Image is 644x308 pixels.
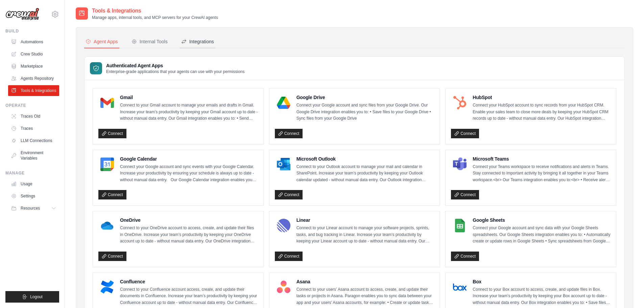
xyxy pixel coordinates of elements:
[296,225,434,245] p: Connect to your Linear account to manage your software projects, sprints, tasks, and bug tracking...
[8,61,59,72] a: Marketplace
[453,219,467,232] img: Google Sheets Logo
[92,15,218,20] p: Manage apps, internal tools, and MCP servers for your CrewAI agents
[275,129,303,138] a: Connect
[296,286,434,306] p: Connect to your users’ Asana account to access, create, and update their tasks or projects in Asa...
[98,252,126,261] a: Connect
[120,286,258,306] p: Connect to your Confluence account access, create, and update their documents in Confluence. Incr...
[473,164,611,184] p: Connect your Teams workspace to receive notifications and alerts in Teams. Stay connected to impo...
[451,252,479,261] a: Connect
[30,294,43,300] span: Logout
[84,35,119,48] button: Agent Apps
[120,217,258,223] h4: OneDrive
[275,190,303,199] a: Connect
[132,38,168,45] div: Internal Tools
[473,225,611,245] p: Connect your Google account and sync data with your Google Sheets spreadsheets. Our Google Sheets...
[473,94,611,101] h4: HubSpot
[100,96,114,110] img: Gmail Logo
[473,102,611,122] p: Connect your HubSpot account to sync records from your HubSpot CRM. Enable your sales team to clo...
[5,291,59,303] button: Logout
[100,158,114,171] img: Google Calendar Logo
[296,278,434,285] h4: Asana
[98,129,126,138] a: Connect
[21,206,40,211] span: Resources
[296,102,434,122] p: Connect your Google account and sync files from your Google Drive. Our Google Drive integration e...
[275,252,303,261] a: Connect
[120,164,258,184] p: Connect your Google account and sync events with your Google Calendar. Increase your productivity...
[5,170,59,176] div: Manage
[296,217,434,223] h4: Linear
[451,190,479,199] a: Connect
[453,280,467,294] img: Box Logo
[8,179,59,189] a: Usage
[8,123,59,134] a: Traces
[473,217,611,223] h4: Google Sheets
[92,7,218,15] h2: Tools & Integrations
[5,28,59,34] div: Build
[120,156,258,162] h4: Google Calendar
[86,38,118,45] div: Agent Apps
[106,69,245,74] p: Enterprise-grade applications that your agents can use with your permissions
[120,225,258,245] p: Connect to your OneDrive account to access, create, and update their files in OneDrive. Increase ...
[180,35,215,48] button: Integrations
[8,135,59,146] a: LLM Connections
[5,8,39,21] img: Logo
[100,280,114,294] img: Confluence Logo
[8,111,59,122] a: Traces Old
[473,278,611,285] h4: Box
[120,278,258,285] h4: Confluence
[130,35,169,48] button: Internal Tools
[473,286,611,306] p: Connect to your Box account to access, create, and update files in Box. Increase your team’s prod...
[120,94,258,101] h4: Gmail
[8,147,59,164] a: Environment Variables
[8,203,59,214] button: Resources
[8,73,59,84] a: Agents Repository
[277,219,290,232] img: Linear Logo
[181,38,214,45] div: Integrations
[8,191,59,202] a: Settings
[453,96,467,110] img: HubSpot Logo
[296,94,434,101] h4: Google Drive
[120,102,258,122] p: Connect to your Gmail account to manage your emails and drafts in Gmail. Increase your team’s pro...
[296,156,434,162] h4: Microsoft Outlook
[8,85,59,96] a: Tools & Integrations
[100,219,114,232] img: OneDrive Logo
[473,156,611,162] h4: Microsoft Teams
[8,37,59,47] a: Automations
[8,49,59,60] a: Crew Studio
[277,158,290,171] img: Microsoft Outlook Logo
[5,103,59,108] div: Operate
[98,190,126,199] a: Connect
[106,62,245,69] h3: Authenticated Agent Apps
[277,280,290,294] img: Asana Logo
[451,129,479,138] a: Connect
[453,158,467,171] img: Microsoft Teams Logo
[277,96,290,110] img: Google Drive Logo
[296,164,434,184] p: Connect to your Outlook account to manage your mail and calendar in SharePoint. Increase your tea...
